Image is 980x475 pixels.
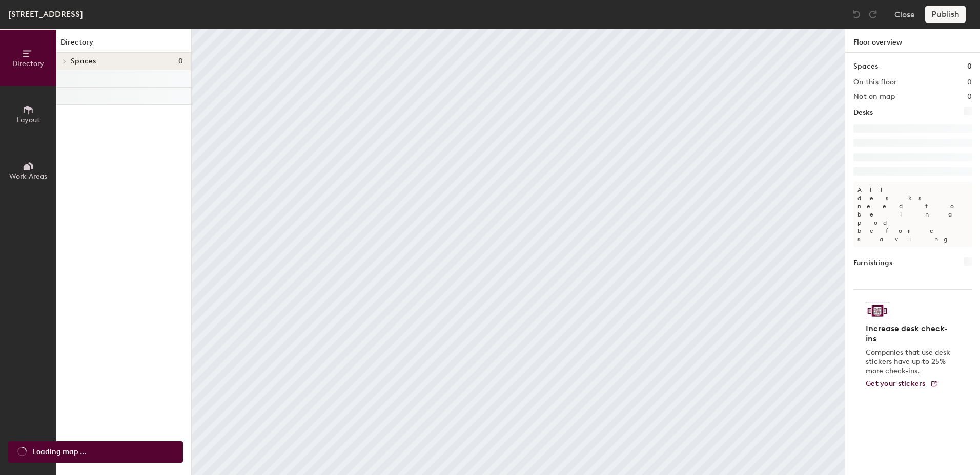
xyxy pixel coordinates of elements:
[866,380,938,388] a: Get your stickers
[8,8,83,20] div: [STREET_ADDRESS]
[967,61,972,72] h1: 0
[17,116,40,124] span: Layout
[894,6,915,23] button: Close
[967,78,972,87] h2: 0
[866,379,926,388] span: Get your stickers
[178,57,183,66] span: 0
[71,57,96,66] span: Spaces
[853,78,897,87] h2: On this floor
[967,93,972,101] h2: 0
[33,446,86,458] span: Loading map ...
[853,93,895,101] h2: Not on map
[866,323,953,344] h4: Increase desk check-ins
[9,172,47,181] span: Work Areas
[851,9,862,19] img: Undo
[192,29,845,475] canvas: Map
[853,182,972,247] p: All desks need to be in a pod before saving
[12,59,44,68] span: Directory
[868,9,878,19] img: Redo
[853,257,892,269] h1: Furnishings
[853,61,878,72] h1: Spaces
[853,107,873,118] h1: Desks
[866,302,889,319] img: Sticker logo
[56,37,191,53] h1: Directory
[866,348,953,376] p: Companies that use desk stickers have up to 25% more check-ins.
[845,29,980,53] h1: Floor overview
